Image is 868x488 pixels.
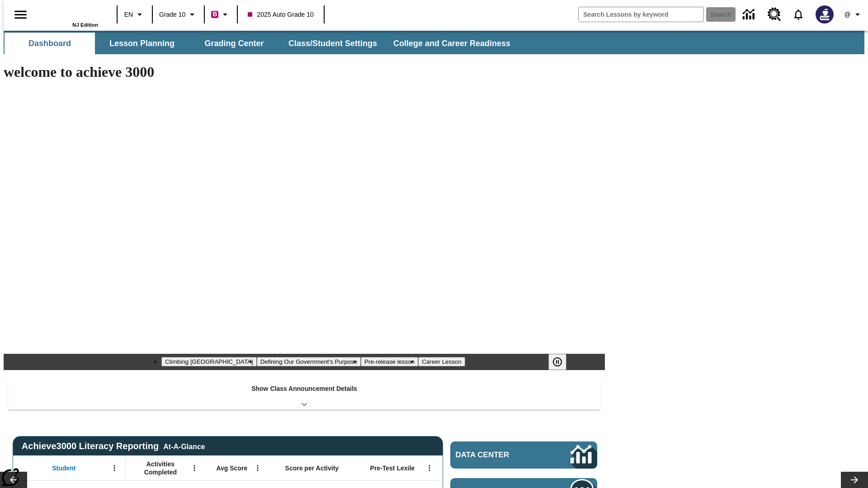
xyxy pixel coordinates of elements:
[39,4,98,22] a: Home
[762,2,787,27] a: Resource Center, Will open in new tab
[188,461,201,475] button: Open Menu
[844,10,850,19] span: @
[4,64,605,80] h1: welcome to achieve 3000
[124,10,133,19] span: EN
[7,1,34,28] button: Open side menu
[841,472,868,488] button: Lesson carousel, Next
[251,384,357,394] p: Show Class Announcement Details
[97,33,187,54] button: Lesson Planning
[361,357,418,366] button: Slide 3 Pre-release lesson
[418,357,465,366] button: Slide 4 Career Lesson
[787,3,810,26] a: Notifications
[52,464,75,472] span: Student
[737,2,762,27] a: Data Center
[216,464,247,472] span: Avg Score
[163,441,205,451] div: At-A-Glance
[4,33,519,54] div: SubNavbar
[156,6,201,23] button: Grade: Grade 10, Select a grade
[816,5,834,23] img: Avatar
[39,3,98,28] div: Home
[159,10,185,19] span: Grade 10
[108,461,121,475] button: Open Menu
[161,357,256,366] button: Slide 1 Climbing Mount Tai
[131,460,190,476] span: Activities Completed
[257,357,361,366] button: Slide 2 Defining Our Government's Purpose
[579,7,703,22] input: search field
[423,461,436,475] button: Open Menu
[548,354,576,370] div: Pause
[208,6,234,23] button: Boost Class color is violet red. Change class color
[281,33,384,54] button: Class/Student Settings
[839,6,868,23] button: Profile/Settings
[4,31,864,54] div: SubNavbar
[22,441,205,451] span: Achieve3000 Literacy Reporting
[456,450,540,460] span: Data Center
[8,379,600,410] div: Show Class Announcement Details
[212,9,217,20] span: B
[386,33,518,54] button: College and Career Readiness
[248,10,313,19] span: 2025 Auto Grade 10
[810,3,839,26] button: Select a new avatar
[120,6,149,23] button: Language: EN, Select a language
[251,461,264,475] button: Open Menu
[450,441,597,469] a: Data Center
[285,464,339,472] span: Score per Activity
[5,33,95,54] button: Dashboard
[548,354,566,370] button: Pause
[370,464,415,472] span: Pre-Test Lexile
[72,22,98,28] span: NJ Edition
[189,33,279,54] button: Grading Center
